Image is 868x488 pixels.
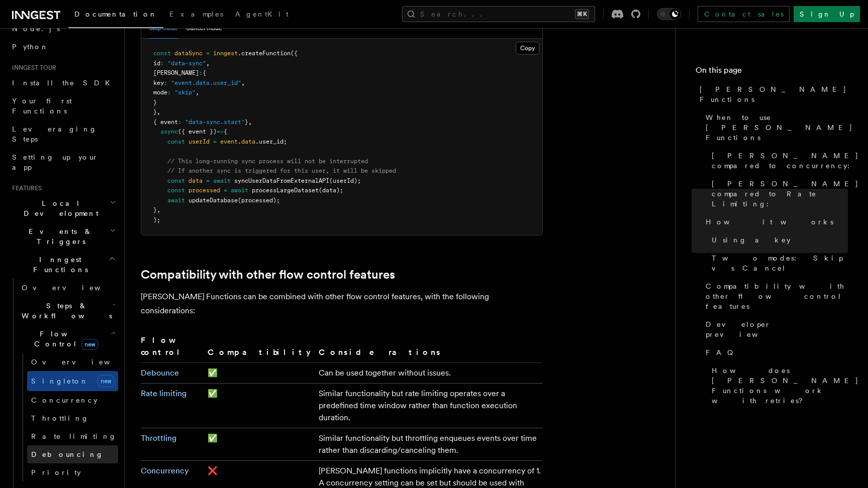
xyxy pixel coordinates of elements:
span: (data); [319,187,343,194]
span: , [241,79,245,86]
span: Developer preview [706,319,848,339]
button: Local Development [8,194,118,222]
span: "skip" [174,89,196,96]
button: Copy [516,42,539,55]
span: Priority [31,468,81,476]
button: Toggle dark mode [657,8,681,20]
kbd: ⌘K [575,9,589,19]
span: : [160,60,164,67]
a: Compatibility with other flow control features [141,268,395,282]
span: { event [153,118,178,126]
span: syncUserDataFromExternalAPI [234,177,329,184]
span: How does [PERSON_NAME] Functions work with retries? [712,365,859,406]
span: (processed); [238,197,280,204]
a: FAQ [702,343,848,361]
span: ({ [291,50,298,57]
a: Install the SDK [8,74,118,92]
span: When to use [PERSON_NAME] Functions [706,112,853,143]
span: . [238,138,241,145]
div: Flow Controlnew [18,353,118,481]
span: key [153,79,164,86]
span: "data-sync" [167,60,206,67]
span: new [98,375,114,387]
a: Concurrency [141,466,189,475]
span: Singleton [31,377,88,385]
span: data [188,177,203,184]
span: { [203,69,206,76]
button: Flow Controlnew [18,325,118,353]
button: Events & Triggers [8,222,118,251]
span: userId [188,138,210,145]
th: Flow control [141,334,204,363]
span: ); [153,216,160,223]
a: Developer preview [702,315,848,343]
span: } [153,99,157,106]
td: ✅ [204,428,315,461]
span: } [153,206,157,213]
span: Examples [169,10,223,18]
span: How it works [706,217,833,227]
span: "data-sync.start" [185,118,245,126]
span: id [153,60,160,67]
span: , [157,206,160,213]
span: const [167,187,185,194]
span: (userId); [329,177,361,184]
a: [PERSON_NAME] compared to concurrency: [708,147,848,175]
a: Node.js [8,20,118,38]
td: ✅ [204,384,315,428]
span: Inngest tour [8,64,56,72]
span: , [157,108,160,115]
span: : [178,118,181,126]
a: Priority [27,463,118,481]
button: Inngest Functions [8,251,118,279]
a: Debounce [141,368,179,378]
td: Similar functionality but rate limiting operates over a predefined time window rather than functi... [315,384,543,428]
a: Overview [27,353,118,371]
a: Rate limiting [141,389,186,398]
a: Leveraging Steps [8,120,118,148]
span: Two modes: Skip vs Cancel [712,253,848,273]
a: Setting up your app [8,148,118,176]
span: // This long-running sync process will not be interrupted [167,158,368,165]
span: async [160,128,178,135]
span: FAQ [706,347,738,357]
span: .user_id; [255,138,287,145]
a: Concurrency [27,391,118,409]
span: Overview [31,358,135,366]
a: When to use [PERSON_NAME] Functions [702,108,848,147]
span: mode [153,89,167,96]
span: Debouncing [31,450,104,458]
span: = [224,187,227,194]
span: processed [188,187,220,194]
span: const [167,138,185,145]
p: [PERSON_NAME] Functions can be combined with other flow control features, with the following cons... [141,290,543,318]
span: , [206,60,210,67]
span: => [217,128,224,135]
span: inngest [213,50,238,57]
span: const [167,177,185,184]
span: data [241,138,255,145]
span: , [248,118,252,126]
button: Steps & Workflows [18,297,118,325]
a: Two modes: Skip vs Cancel [708,249,848,277]
span: [PERSON_NAME] compared to concurrency: [712,151,859,171]
span: // If another sync is triggered for this user, it will be skipped [167,167,396,174]
span: [PERSON_NAME] compared to Rate Limiting: [712,179,859,209]
a: Python [8,38,118,56]
span: Inngest Functions [8,255,109,275]
span: await [231,187,248,194]
span: Install the SDK [12,79,116,87]
span: new [81,339,98,350]
span: Concurrency [31,396,98,404]
span: const [153,50,171,57]
h4: On this page [696,64,848,80]
span: = [206,50,210,57]
span: Your first Functions [12,97,72,115]
a: Using a key [708,231,848,249]
a: Debouncing [27,445,118,463]
a: How it works [702,213,848,231]
span: = [206,177,210,184]
span: Flow Control [18,329,111,349]
a: Throttling [141,433,176,443]
span: } [153,108,157,115]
